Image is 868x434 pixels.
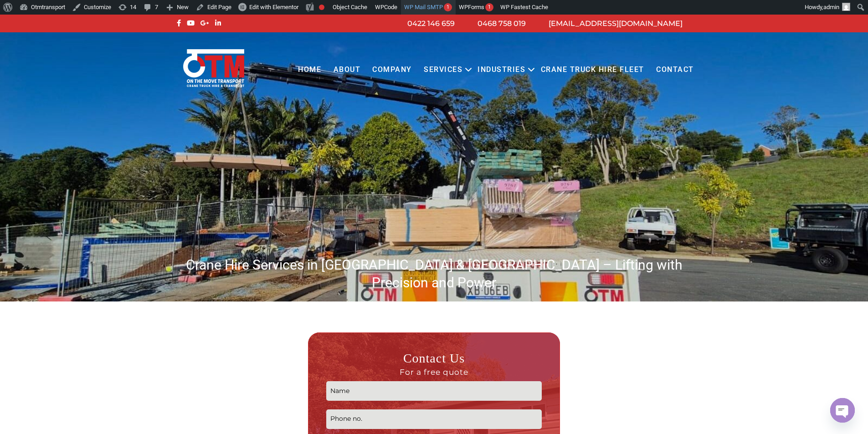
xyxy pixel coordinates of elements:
[650,57,700,82] a: Contact
[823,4,839,10] span: admin
[418,57,468,82] a: Services
[181,48,246,88] img: Otmtransport
[326,367,542,377] span: For a free quote
[447,4,449,10] span: 1
[407,19,455,28] a: 0422 146 659
[472,57,531,82] a: Industries
[534,57,650,82] a: Crane Truck Hire Fleet
[175,256,694,291] h1: Crane Hire Services in [GEOGRAPHIC_DATA] & [GEOGRAPHIC_DATA] – Lifting with Precision and Power
[249,4,298,10] span: Edit with Elementor
[326,350,542,377] h3: Contact Us
[292,57,327,82] a: Home
[366,57,418,82] a: COMPANY
[549,19,683,28] a: [EMAIL_ADDRESS][DOMAIN_NAME]
[319,5,324,10] div: Focus keyphrase not set
[485,3,493,11] div: 1
[327,57,366,82] a: About
[326,409,542,429] input: Phone no.
[478,19,526,28] a: 0468 758 019
[326,381,542,401] input: Name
